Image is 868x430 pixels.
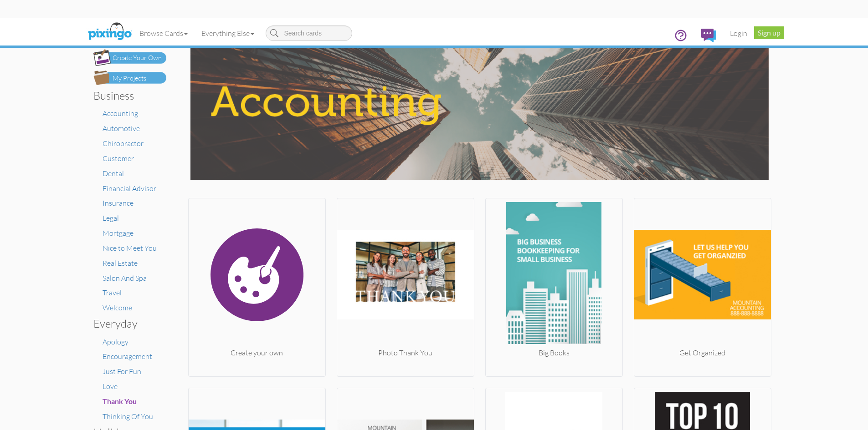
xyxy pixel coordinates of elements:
a: Thank You [103,397,137,406]
div: My Projects [113,74,146,83]
a: Accounting [103,109,138,118]
a: Love [103,382,118,391]
a: Nice to Meet You [103,243,157,253]
a: Salon And Spa [103,273,147,283]
a: Insurance [103,198,134,207]
a: Travel [103,288,122,297]
img: my-projects-button.png [93,71,166,85]
img: accounting.jpg [190,26,769,180]
div: Create Your Own [113,53,162,63]
a: Apology [103,337,128,346]
a: Automotive [103,124,140,133]
a: Thinking Of You [103,412,153,421]
img: create-own-button.png [93,49,166,66]
div: Get Organized [634,348,771,358]
div: Photo Thank You [337,348,474,358]
img: 20220401-173043-a7f2cc2397cf-250.jpg [337,202,474,348]
img: 20181022-222457-e5dbdf4e-250.jpg [634,202,771,348]
a: Mortgage [103,228,134,238]
a: Financial Advisor [103,184,156,193]
a: Welcome [103,303,132,312]
a: Legal [103,213,119,223]
a: Chiropractor [103,139,144,148]
a: Sign up [754,26,784,39]
img: create.svg [189,202,325,348]
a: Real Estate [103,258,138,268]
a: Encouragement [103,352,152,361]
h3: Everyday [93,318,159,329]
img: comments.svg [701,29,716,42]
div: Create your own [189,348,325,358]
a: Dental [103,169,124,178]
a: Just For Fun [103,367,141,376]
a: Browse Cards [133,22,195,45]
div: Big Books [486,348,622,358]
img: 20181022-221006-4868ecf4-250.jpg [486,202,622,348]
h3: Business [93,90,159,101]
img: pixingo logo [86,20,134,43]
a: Customer [103,154,134,163]
a: Login [723,22,754,45]
a: Everything Else [195,22,261,45]
input: Search cards [266,25,352,41]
